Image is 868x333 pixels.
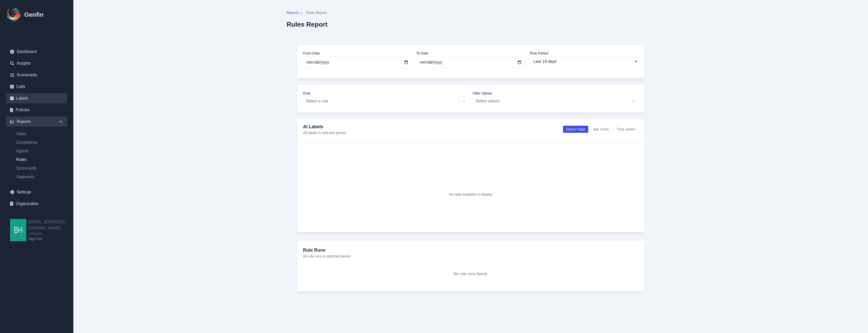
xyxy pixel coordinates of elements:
label: From Date [303,51,412,56]
a: Labels [6,93,67,103]
label: Filter Values [473,91,638,96]
button: Donut Chart [563,126,588,133]
a: Organization [6,199,67,209]
h2: Rules Report [287,21,328,28]
label: Rule [303,91,469,96]
div: No rule runs found. [303,263,638,285]
label: To Date [416,51,525,56]
a: Agents [12,148,67,154]
a: Reports [287,10,299,16]
p: All labels in selected period [303,130,346,135]
button: Bar Chart [590,126,612,133]
a: Compliance [12,139,67,145]
a: Policies [6,105,67,115]
img: Logo [6,7,22,23]
h4: AI Labels [303,123,346,130]
a: Scorecards [12,165,67,171]
a: Dashboard [6,47,67,57]
img: bhackett@aadirect.com [10,219,26,241]
h2: [EMAIL_ADDRESS][DOMAIN_NAME] [28,219,73,231]
div: Reports [6,117,67,127]
a: Segments [12,174,67,180]
h3: Rule Runs [303,247,638,254]
a: Insights [6,58,67,68]
h1: Genfin [24,11,44,19]
a: Sign Out [28,236,73,241]
span: AADirect [28,231,73,236]
p: All rule runs in selected period [303,254,638,259]
label: Time Period [529,51,638,56]
button: Time Series [614,126,638,133]
a: Calls [6,82,67,92]
span: Rules Report [306,10,327,15]
a: Sales [12,131,67,137]
span: / [301,10,302,16]
span: Reports [287,10,299,15]
a: Rules [12,157,67,163]
a: Settings [6,187,67,197]
a: Scorecards [6,70,67,80]
p: No data available to display [449,192,492,197]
